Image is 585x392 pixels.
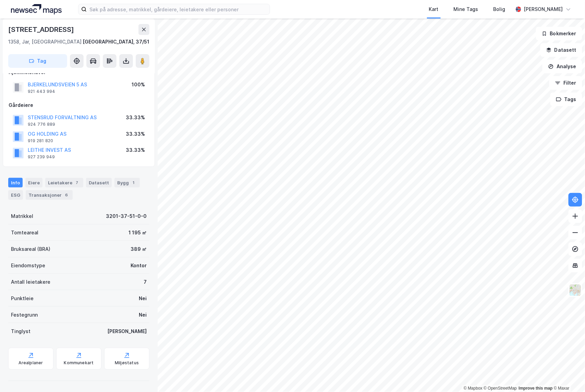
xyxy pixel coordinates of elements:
div: 927 239 949 [28,154,55,160]
div: 33.33% [126,146,145,154]
button: Analyse [543,60,582,73]
div: Leietakere [45,178,83,187]
div: Miljøstatus [115,360,139,366]
div: Kommunekart [64,360,94,366]
div: Festegrunn [11,311,38,319]
div: Tomteareal [11,229,38,237]
button: Bokmerker [536,27,582,40]
div: Datasett [86,178,112,187]
div: Bolig [493,5,505,13]
div: Punktleie [11,294,34,303]
div: Matrikkel [11,212,33,220]
div: 3201-37-51-0-0 [106,212,147,220]
div: Eiere [25,178,42,187]
div: 1358, Jar, [GEOGRAPHIC_DATA] [8,38,82,46]
div: 924 776 889 [28,122,55,127]
div: Transaksjoner [26,190,73,200]
div: Arealplaner [19,360,43,366]
div: Bygg [114,178,140,187]
div: Mine Tags [454,5,478,13]
div: Info [8,178,23,187]
div: Kontor [131,261,147,270]
div: Nei [139,294,147,303]
a: Improve this map [519,386,553,391]
button: Tags [550,93,582,106]
div: Tinglyst [11,327,31,335]
div: 389 ㎡ [131,245,147,253]
button: Tag [8,54,67,68]
div: 33.33% [126,130,145,138]
div: [GEOGRAPHIC_DATA], 37/51 [83,38,149,46]
div: 919 281 820 [28,138,53,144]
div: 921 443 994 [28,89,55,94]
iframe: Chat Widget [551,359,585,392]
button: Datasett [540,43,582,57]
img: logo.a4113a55bc3d86da70a041830d287a7e.svg [11,4,62,14]
div: Antall leietakere [11,278,50,286]
div: [PERSON_NAME] [524,5,563,13]
div: [STREET_ADDRESS] [8,24,75,35]
div: Gårdeiere [9,101,149,109]
img: Z [569,284,582,297]
div: 7 [74,179,81,186]
div: Kontrollprogram for chat [551,359,585,392]
a: OpenStreetMap [484,386,517,391]
input: Søk på adresse, matrikkel, gårdeiere, leietakere eller personer [87,4,270,14]
div: Kart [429,5,439,13]
div: ESG [8,190,23,200]
button: Filter [549,76,582,90]
div: 6 [63,192,70,198]
div: Bruksareal (BRA) [11,245,50,253]
div: 33.33% [126,113,145,122]
a: Mapbox [464,386,483,391]
div: 7 [144,278,147,286]
div: 1 [130,179,137,186]
div: 1 195 ㎡ [129,229,147,237]
div: [PERSON_NAME] [107,327,147,335]
div: 100% [132,81,145,89]
div: Eiendomstype [11,261,45,270]
div: Nei [139,311,147,319]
